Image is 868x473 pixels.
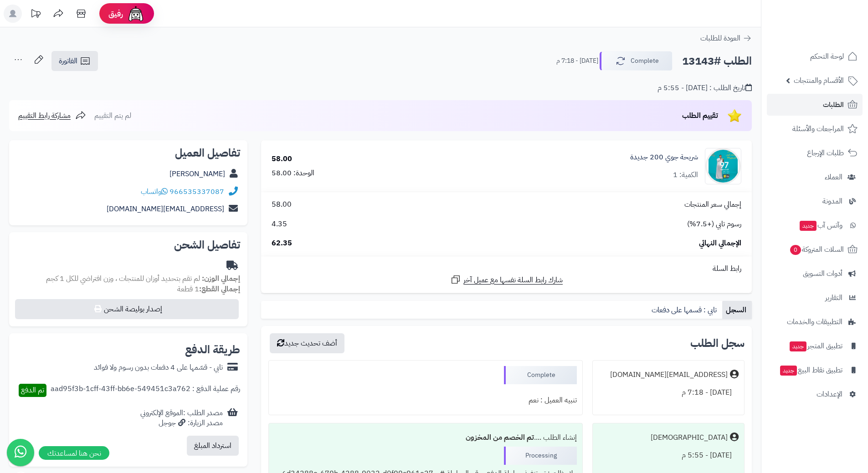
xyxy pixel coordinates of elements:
[51,384,240,397] div: رقم عملية الدفع : aad95f3b-1cff-43ff-bb6e-549451c3a762
[265,264,748,274] div: رابط السلة
[682,52,752,71] h2: الطلب #13143
[16,147,240,158] h2: تفاصيل العميل
[651,432,728,443] div: [DEMOGRAPHIC_DATA]
[700,33,740,44] span: العودة للطلبات
[779,364,842,376] span: تطبيق نقاط البيع
[185,344,240,355] h2: طريقة الدفع
[610,370,728,380] div: [EMAIL_ADDRESS][DOMAIN_NAME]
[202,273,240,284] strong: إجمالي الوزن:
[141,186,168,197] a: واتساب
[598,447,739,464] div: [DATE] - 5:55 م
[722,301,752,319] a: السجل
[187,436,239,456] button: استرداد المبلغ
[767,359,863,381] a: تطبيق نقاط البيعجديد
[169,186,224,197] a: 966535337087
[18,110,71,121] span: مشاركة رابط التقييم
[648,301,722,319] a: تابي : قسمها على دفعات
[799,219,842,232] span: وآتس آب
[687,219,741,229] span: رسوم تابي (+7.5%)
[673,170,698,180] div: الكمية: 1
[504,447,577,465] div: Processing
[822,195,842,208] span: المدونة
[94,362,223,373] div: تابي - قسّمها على 4 دفعات بدون رسوم ولا فوائد
[767,287,863,309] a: التقارير
[767,311,863,333] a: التطبيقات والخدمات
[16,239,240,250] h2: تفاصيل الشحن
[21,385,44,396] span: تم الدفع
[787,315,842,328] span: التطبيقات والخدمات
[767,335,863,357] a: تطبيق المتجرجديد
[18,110,86,121] a: مشاركة رابط التقييم
[169,168,225,179] a: [PERSON_NAME]
[272,168,314,178] div: الوحدة: 58.00
[272,219,287,229] span: 4.35
[699,238,741,249] span: الإجمالي النهائي
[807,147,844,159] span: طلبات الإرجاع
[767,239,863,260] a: السلات المتروكة0
[127,5,145,23] img: ai-face.png
[177,284,240,295] small: 1 قطعة
[790,244,801,255] span: 0
[767,166,863,188] a: العملاء
[657,83,752,93] div: تاريخ الطلب : [DATE] - 5:55 م
[600,51,673,71] button: Complete
[705,148,741,184] img: 1735233906-%D8%AC%D9%88%D9%8A%20200-90x90.jpg
[682,110,718,121] span: تقييم الطلب
[700,33,752,44] a: العودة للطلبات
[794,74,844,87] span: الأقسام والمنتجات
[806,18,859,37] img: logo-2.png
[767,263,863,285] a: أدوات التسويق
[767,94,863,116] a: الطلبات
[272,154,292,164] div: 58.00
[767,190,863,212] a: المدونة
[817,388,842,401] span: الإعدادات
[790,341,806,351] span: جديد
[767,118,863,140] a: المراجعات والأسئلة
[825,291,842,304] span: التقارير
[46,273,200,284] span: لم تقم بتحديد أوزان للمنتجات ، وزن افتراضي للكل 1 كجم
[466,432,534,443] b: تم الخصم من المخزون
[556,56,598,66] small: [DATE] - 7:18 م
[767,214,863,236] a: وآتس آبجديد
[108,8,123,19] span: رفيق
[140,408,223,429] div: مصدر الطلب :الموقع الإلكتروني
[107,203,224,214] a: [EMAIL_ADDRESS][DOMAIN_NAME]
[767,46,863,67] a: لوحة التحكم
[780,366,797,376] span: جديد
[630,152,698,163] a: شريحة جوي 200 جديدة
[274,392,576,409] div: تنبيه العميل : نعم
[803,267,842,280] span: أدوات التسويق
[800,221,817,231] span: جديد
[59,56,77,66] span: الفاتورة
[690,338,745,349] h3: سجل الطلب
[504,366,577,384] div: Complete
[272,238,292,249] span: 62.35
[24,5,47,25] a: تحديثات المنصة
[199,284,240,295] strong: إجمالي القطع:
[789,340,842,352] span: تطبيق المتجر
[94,110,131,121] span: لم يتم التقييم
[598,384,739,402] div: [DATE] - 7:18 م
[140,418,223,428] div: مصدر الزيارة: جوجل
[51,51,98,71] a: الفاتورة
[270,333,344,353] button: أضف تحديث جديد
[450,274,563,285] a: شارك رابط السلة نفسها مع عميل آخر
[684,199,741,210] span: إجمالي سعر المنتجات
[767,383,863,405] a: الإعدادات
[767,142,863,164] a: طلبات الإرجاع
[789,243,844,256] span: السلات المتروكة
[810,50,844,63] span: لوحة التحكم
[274,429,576,447] div: إنشاء الطلب ....
[792,122,844,135] span: المراجعات والأسئلة
[463,275,563,285] span: شارك رابط السلة نفسها مع عميل آخر
[15,299,239,319] button: إصدار بوليصة الشحن
[272,199,292,210] span: 58.00
[825,171,842,183] span: العملاء
[823,98,844,111] span: الطلبات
